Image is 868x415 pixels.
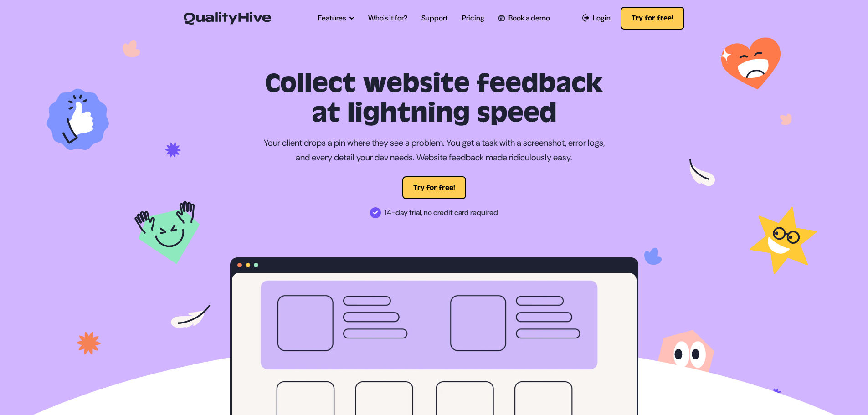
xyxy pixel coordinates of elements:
[385,205,498,220] span: 14-day trial, no credit card required
[370,207,381,218] img: 14-day trial, no credit card required
[230,69,638,128] h1: Collect website feedback at lightning speed
[421,13,448,24] a: Support
[498,15,504,21] img: Book a QualityHive Demo
[462,13,484,24] a: Pricing
[184,12,271,25] img: QualityHive - Bug Tracking Tool
[621,7,684,30] button: Try for free!
[593,13,611,24] span: Login
[263,136,605,165] p: Your client drops a pin where they see a problem. You get a task with a screenshot, error logs, a...
[402,176,466,199] button: Try for free!
[318,13,354,24] a: Features
[582,13,611,24] a: Login
[498,13,550,24] a: Book a demo
[368,13,407,24] a: Who's it for?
